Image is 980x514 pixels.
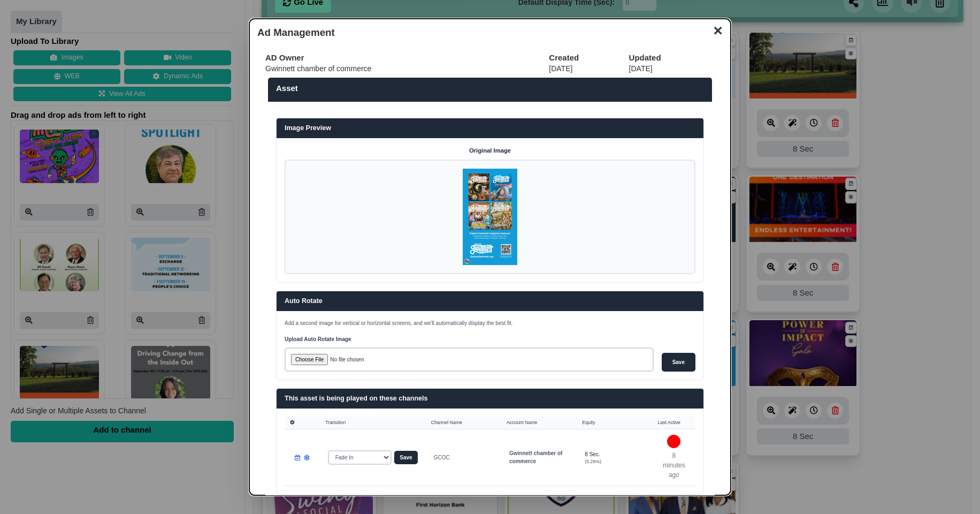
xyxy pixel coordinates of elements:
[426,417,501,429] th: Channel Name
[653,417,695,429] th: Last Active
[257,27,723,39] h3: Ad Management
[285,124,695,133] h3: Image Preview
[661,451,687,480] p: 8 minutes ago
[320,417,425,429] th: Transition
[501,417,577,429] th: Account Name
[707,21,728,37] button: ✕
[629,63,715,74] td: [DATE]
[285,394,695,404] h3: This asset is being played on these channels
[549,63,629,74] td: [DATE]
[285,335,654,343] label: Upload Auto Rotate Image
[394,451,417,464] button: Save
[549,52,629,63] th: Created
[265,52,549,63] th: AD Owner
[276,83,704,94] label: Asset
[509,450,562,464] strong: Gwinnett chamber of commerce
[265,63,549,74] td: Gwinnett chamber of commerce
[662,353,695,372] input: Save
[629,52,715,63] th: Updated
[426,429,501,486] td: GCOC
[285,319,695,327] p: Add a second image for vertical or horizontal screens, and we'll automatically display the best fit.
[285,146,695,156] h4: Original Image
[463,169,517,265] img: P250x250 image processing20250703 814449 ftvqoa
[285,297,695,306] h3: Auto Rotate
[585,450,644,458] div: 8 Sec.
[585,458,644,465] div: (5.26%)
[577,417,652,429] th: Equity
